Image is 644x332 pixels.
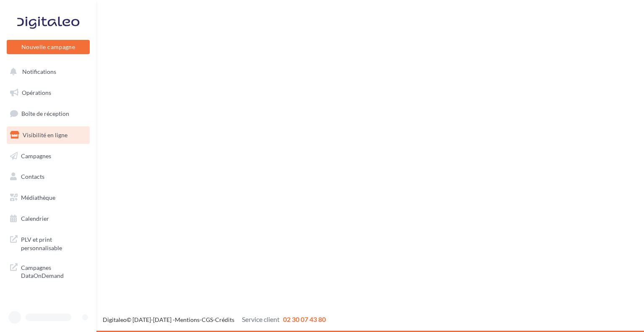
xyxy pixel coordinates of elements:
a: Contacts [5,168,91,186]
a: Opérations [5,84,91,102]
button: Notifications [5,63,88,81]
span: Campagnes DataOnDemand [21,262,86,280]
span: PLV et print personnalisable [21,234,86,252]
a: Boîte de réception [5,105,91,123]
span: Campagnes [21,152,51,159]
span: 02 30 07 43 80 [283,315,326,323]
span: Opérations [22,89,51,96]
a: CGS [202,316,213,323]
span: Calendrier [21,215,49,222]
a: Campagnes [5,147,91,165]
a: Digitaleo [103,316,127,323]
a: Crédits [215,316,234,323]
a: Campagnes DataOnDemand [5,259,91,283]
span: Médiathèque [21,194,55,201]
span: © [DATE]-[DATE] - - - [103,316,326,323]
span: Service client [242,315,280,323]
a: Mentions [175,316,200,323]
span: Notifications [22,68,56,75]
span: Boîte de réception [21,110,69,117]
span: Contacts [21,173,44,180]
button: Nouvelle campagne [7,40,90,54]
a: Calendrier [5,210,91,227]
a: PLV et print personnalisable [5,230,91,255]
a: Médiathèque [5,189,91,207]
span: Visibilité en ligne [23,131,68,139]
a: Visibilité en ligne [5,126,91,144]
